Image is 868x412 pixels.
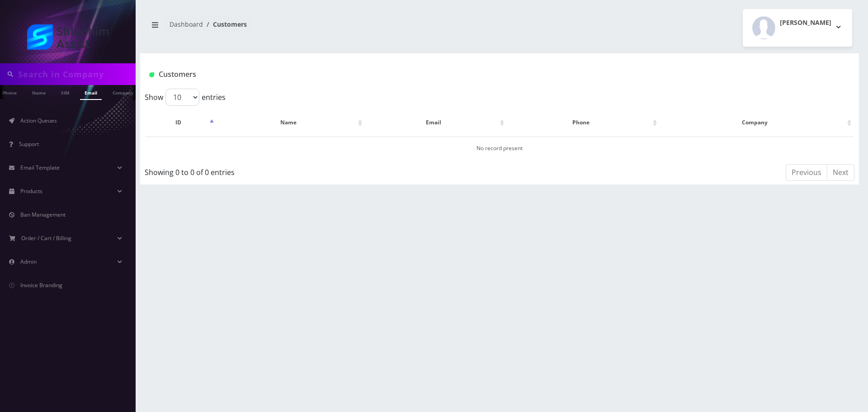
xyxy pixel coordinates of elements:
span: Admin [20,258,37,265]
span: Email Template [20,164,60,171]
span: Ban Management [20,211,66,218]
th: Company: activate to sort column ascending [660,109,854,136]
th: Email: activate to sort column ascending [365,109,506,136]
img: Shluchim Assist [27,24,108,50]
a: Email [80,85,102,100]
th: ID: activate to sort column descending [146,109,216,136]
h1: Customers [149,70,731,79]
th: Phone: activate to sort column ascending [507,109,659,136]
a: Previous [786,164,827,181]
span: Invoice Branding [20,281,62,289]
div: Showing 0 to 0 of 0 entries [145,163,434,178]
select: Showentries [165,89,199,106]
a: Name [28,85,50,99]
a: Dashboard [170,20,203,28]
td: No record present [146,137,854,160]
input: Search in Company [18,66,133,83]
th: Name: activate to sort column ascending [217,109,364,136]
span: Products [20,187,42,195]
nav: breadcrumb [147,15,493,41]
a: SIM [57,85,74,99]
h2: [PERSON_NAME] [780,19,831,27]
button: [PERSON_NAME] [743,9,852,47]
li: Customers [203,19,247,29]
span: Action Queues [20,117,57,124]
span: Order / Cart / Billing [21,234,71,242]
span: Support [19,140,39,148]
a: Company [108,85,138,99]
a: Next [827,164,854,181]
label: Show entries [145,89,226,106]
